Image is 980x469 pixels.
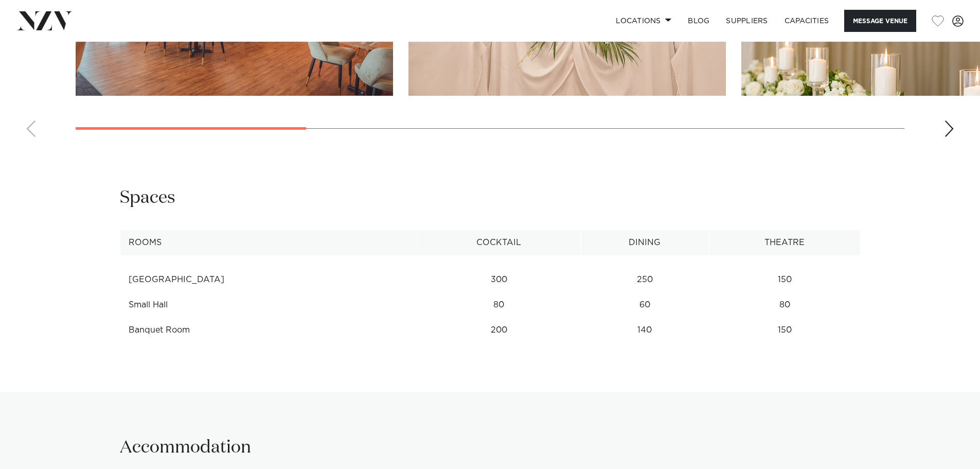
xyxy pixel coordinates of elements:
[417,292,580,318] td: 80
[417,267,580,292] td: 300
[120,186,175,210] h2: Spaces
[709,267,860,292] td: 150
[776,10,838,32] a: Capacities
[580,292,709,318] td: 60
[120,318,417,343] td: Banquet Room
[16,11,73,30] img: nzv-logo.png
[709,292,860,318] td: 80
[580,230,709,255] th: Dining
[120,292,417,318] td: Small Hall
[709,230,860,255] th: Theatre
[608,10,680,32] a: Locations
[844,10,916,32] button: Message Venue
[417,318,580,343] td: 200
[120,436,251,459] h2: Accommodation
[120,230,417,255] th: Rooms
[709,318,860,343] td: 150
[580,318,709,343] td: 140
[718,10,776,32] a: SUPPLIERS
[580,267,709,292] td: 250
[680,10,718,32] a: BLOG
[120,267,417,292] td: [GEOGRAPHIC_DATA]
[417,230,580,255] th: Cocktail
